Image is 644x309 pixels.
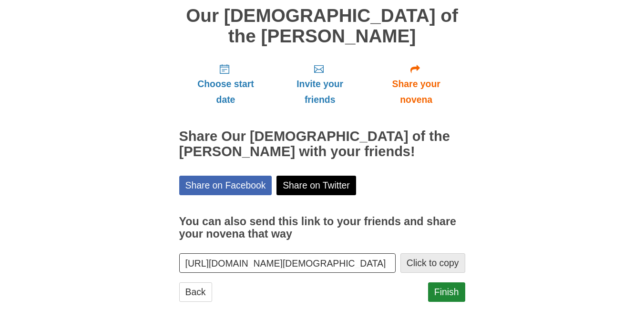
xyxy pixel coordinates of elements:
[276,176,356,195] a: Share on Twitter
[282,76,358,108] span: Invite your friends
[377,76,456,108] span: Share your novena
[179,56,273,112] a: Choose start date
[179,216,465,240] h3: You can also send this link to your friends and share your novena that way
[179,6,465,46] h1: Our [DEMOGRAPHIC_DATA] of the [PERSON_NAME]
[179,129,465,159] h2: Share Our [DEMOGRAPHIC_DATA] of the [PERSON_NAME] with your friends!
[272,56,367,112] a: Invite your friends
[179,282,212,302] a: Back
[179,176,272,195] a: Share on Facebook
[428,282,465,302] a: Finish
[400,253,465,273] button: Click to copy
[189,76,263,108] span: Choose start date
[368,56,465,112] a: Share your novena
